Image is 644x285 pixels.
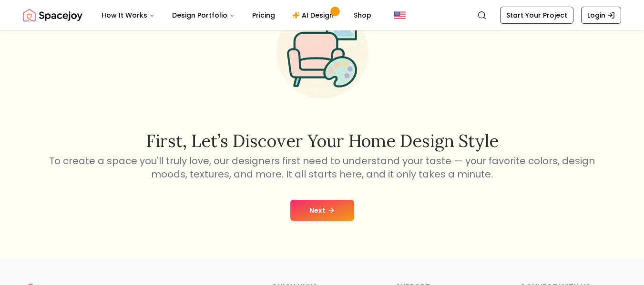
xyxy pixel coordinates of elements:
button: Design Portfolio [164,6,243,25]
img: United States [394,10,406,21]
a: Pricing [245,6,283,25]
a: Shop [346,6,379,25]
img: Spacejoy Logo [23,6,82,25]
a: Spacejoy [23,6,82,25]
a: Start Your Project [500,7,573,24]
h2: First, let’s discover your home design style [48,131,597,150]
nav: Main [94,6,379,25]
button: How It Works [94,6,163,25]
p: To create a space you'll truly love, our designers first need to understand your taste — your fav... [48,154,597,181]
a: Login [581,7,621,24]
a: AI Design [285,6,344,25]
button: Next [290,200,354,221]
